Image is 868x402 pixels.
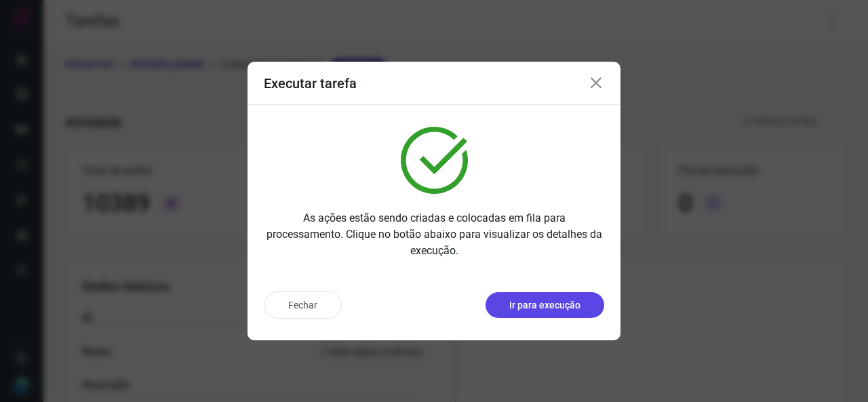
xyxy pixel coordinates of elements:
[486,292,604,318] button: Ir para execução
[264,292,342,319] button: Fechar
[401,127,468,194] img: verified.svg
[264,75,357,92] h3: Executar tarefa
[509,298,580,313] p: Ir para execução
[264,210,604,259] p: As ações estão sendo criadas e colocadas em fila para processamento. Clique no botão abaixo para ...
